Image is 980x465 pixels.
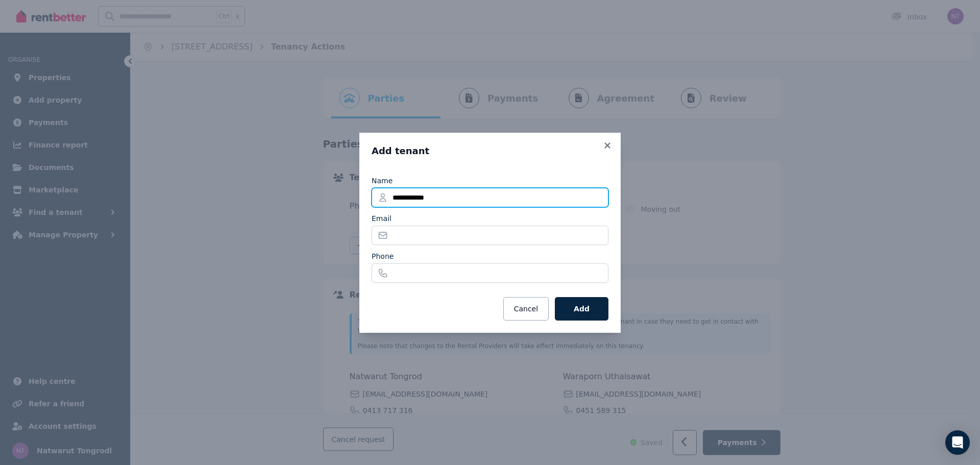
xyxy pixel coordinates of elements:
label: Phone [372,251,394,261]
button: Cancel [503,297,549,321]
label: Email [372,213,391,224]
h3: Add tenant [372,145,608,157]
button: Add [555,297,608,321]
label: Name [372,176,393,186]
div: Open Intercom Messenger [945,430,970,455]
